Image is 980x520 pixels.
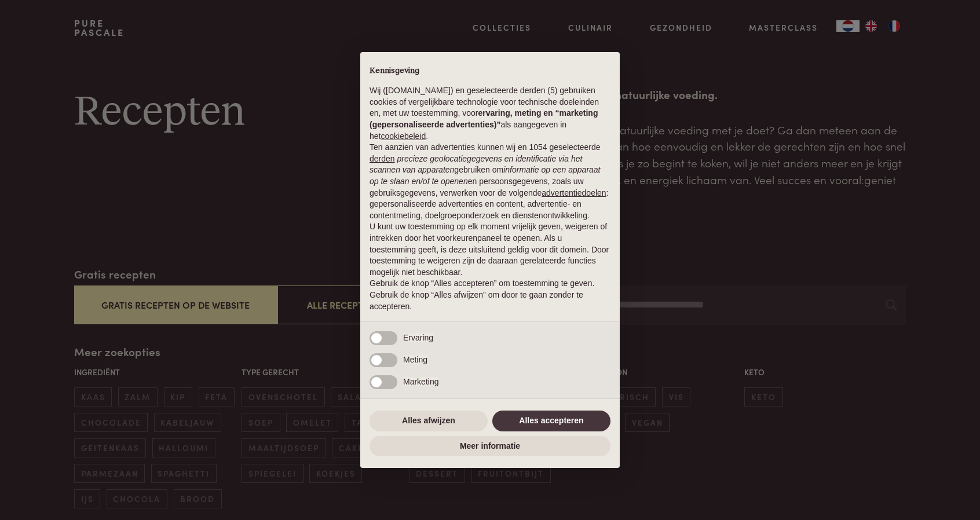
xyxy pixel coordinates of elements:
[492,411,610,431] button: Alles accepteren
[370,153,395,165] button: derden
[403,333,433,342] span: Ervaring
[370,278,610,312] p: Gebruik de knop “Alles accepteren” om toestemming te geven. Gebruik de knop “Alles afwijzen” om d...
[370,154,582,175] em: precieze geolocatiegegevens en identificatie via het scannen van apparaten
[370,66,610,76] h2: Kennisgeving
[370,411,488,431] button: Alles afwijzen
[403,355,427,364] span: Meting
[370,142,610,221] p: Ten aanzien van advertenties kunnen wij en 1054 geselecteerde gebruiken om en persoonsgegevens, z...
[403,377,438,386] span: Marketing
[370,108,598,129] strong: ervaring, meting en “marketing (gepersonaliseerde advertenties)”
[370,165,601,186] em: informatie op een apparaat op te slaan en/of te openen
[370,436,610,457] button: Meer informatie
[381,131,426,141] a: cookiebeleid
[370,85,610,142] p: Wij ([DOMAIN_NAME]) en geselecteerde derden (5) gebruiken cookies of vergelijkbare technologie vo...
[370,221,610,278] p: U kunt uw toestemming op elk moment vrijelijk geven, weigeren of intrekken door het voorkeurenpan...
[542,188,606,199] button: advertentiedoelen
